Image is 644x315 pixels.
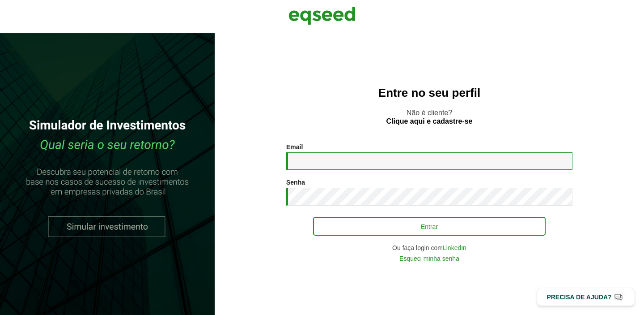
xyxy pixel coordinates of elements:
a: Esqueci minha senha [399,255,459,262]
h2: Entre no seu perfil [233,86,626,99]
label: Email [286,144,303,150]
p: Não é cliente? [233,108,626,125]
div: Ou faça login com [286,245,572,251]
a: Clique aqui e cadastre-se [386,118,473,125]
img: EqSeed Logo [288,4,356,27]
a: LinkedIn [443,245,466,251]
button: Entrar [313,217,546,236]
label: Senha [286,179,305,186]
